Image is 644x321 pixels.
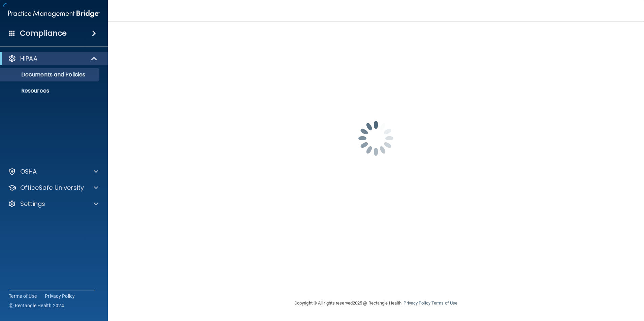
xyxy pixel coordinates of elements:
[9,293,37,299] a: Terms of Use
[342,105,410,172] img: spinner.e123f6fc.gif
[4,87,96,94] p: Resources
[20,200,45,208] p: Settings
[8,7,100,21] img: PMB logo
[45,293,75,299] a: Privacy Policy
[404,300,430,306] a: Privacy Policy
[20,184,84,192] p: OfficeSafe University
[20,168,37,176] p: OSHA
[20,55,37,63] p: HIPAA
[8,200,98,208] a: Settings
[8,184,98,192] a: OfficeSafe University
[8,168,98,176] a: OSHA
[431,300,457,306] a: Terms of Use
[253,292,499,314] div: Copyright © All rights reserved 2025 @ Rectangle Health | |
[20,29,67,38] h4: Compliance
[9,302,64,309] span: Ⓒ Rectangle Health 2024
[4,71,96,78] p: Documents and Policies
[8,55,98,63] a: HIPAA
